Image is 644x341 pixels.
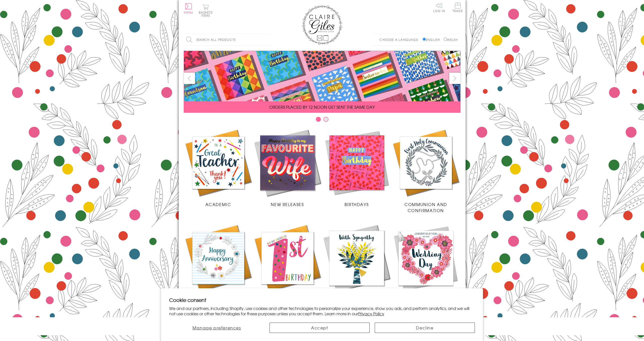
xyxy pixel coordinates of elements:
[433,3,445,12] a: Log In
[269,104,375,110] span: ORDERS PLACED BY 12 NOON GET SENT THE SAME DAY
[205,201,231,207] span: Academic
[169,323,264,333] button: Manage preferences
[253,128,322,207] a: New Releases
[380,37,422,42] p: Choose a language:
[423,37,442,42] label: English
[184,117,461,124] div: Carousel Pagination
[444,38,447,41] input: Welsh
[199,4,213,17] button: Basket0 items
[449,73,461,84] button: next
[322,223,391,303] a: Sympathy
[302,5,342,45] img: Claire Giles Greetings Cards
[169,296,475,303] h2: Cookie consent
[184,3,194,14] button: Menu
[391,223,461,303] a: Wedding Occasions
[184,128,253,207] a: Academic
[193,325,241,331] span: Manage preferences
[322,128,391,207] a: Birthdays
[253,223,322,303] a: Age Cards
[184,34,272,45] input: Search all products
[323,117,328,122] button: Carousel Page 2
[271,201,304,207] span: New Releases
[184,10,194,15] span: Menu
[391,128,461,213] a: Communion and Confirmation
[375,323,475,333] button: Decline
[444,37,458,42] label: Welsh
[201,10,213,18] span: 0 items
[316,117,321,122] button: Carousel Page 1 (Current Slide)
[267,34,272,45] input: Search
[358,310,384,317] a: Privacy Policy
[452,3,463,13] a: Trade
[184,223,253,303] a: Anniversary
[404,201,447,213] span: Communion and Confirmation
[423,38,426,41] input: English
[184,73,195,84] button: prev
[452,3,463,12] span: Trade
[169,306,475,316] p: We and our partners, including Shopify, use cookies and other technologies to personalize your ex...
[345,201,369,207] span: Birthdays
[270,323,370,333] button: Accept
